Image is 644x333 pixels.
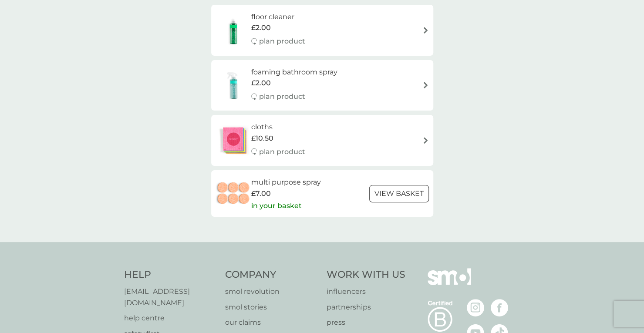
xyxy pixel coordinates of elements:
span: £2.00 [251,22,271,34]
h6: floor cleaner [251,11,305,23]
a: smol revolution [225,286,318,297]
span: £2.00 [251,77,271,89]
img: arrow right [422,82,429,88]
h6: foaming bathroom spray [251,67,337,78]
a: influencers [327,286,405,297]
button: view basket [369,185,429,202]
h6: cloths [251,121,305,133]
img: foaming bathroom spray [216,70,251,101]
h4: Work With Us [327,268,405,282]
a: help centre [124,313,217,324]
img: smol [428,268,471,298]
img: multi purpose spray [216,178,251,209]
img: cloths [216,125,251,156]
a: smol stories [225,302,318,313]
img: visit the smol Instagram page [467,299,484,316]
p: in your basket [251,200,302,212]
p: plan product [259,36,305,47]
img: arrow right [422,137,429,144]
img: arrow right [422,27,429,34]
p: plan product [259,146,305,158]
h4: Help [124,268,217,282]
img: visit the smol Facebook page [491,299,508,316]
a: press [327,317,405,328]
a: our claims [225,317,318,328]
span: £10.50 [251,133,273,144]
a: [EMAIL_ADDRESS][DOMAIN_NAME] [124,286,217,308]
p: plan product [259,91,305,102]
p: view basket [374,188,424,199]
span: £7.00 [251,188,271,199]
h6: multi purpose spray [251,177,321,188]
a: partnerships [327,302,405,313]
h4: Company [225,268,318,282]
img: floor cleaner [216,15,251,45]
